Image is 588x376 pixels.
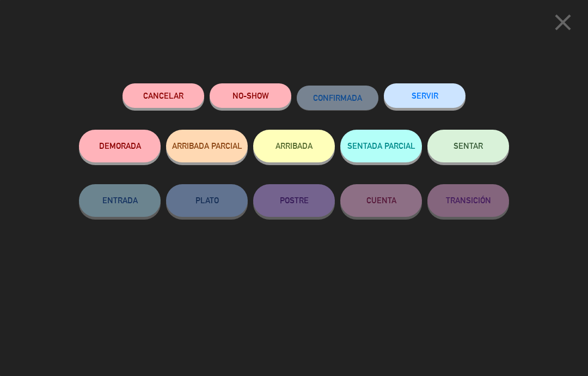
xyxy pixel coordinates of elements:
[79,184,161,217] button: ENTRADA
[384,83,465,108] button: SERVIR
[297,86,378,110] button: CONFIRMADA
[340,130,422,162] button: SENTADA PARCIAL
[427,130,509,162] button: SENTAR
[166,184,248,217] button: PLATO
[313,93,362,102] span: CONFIRMADA
[122,83,204,108] button: Cancelar
[210,83,291,108] button: NO-SHOW
[546,8,580,40] button: close
[253,184,335,217] button: POSTRE
[454,141,483,150] span: SENTAR
[427,184,509,217] button: TRANSICIÓN
[172,141,242,150] span: ARRIBADA PARCIAL
[79,130,161,162] button: DEMORADA
[253,130,335,162] button: ARRIBADA
[340,184,422,217] button: CUENTA
[549,9,577,36] i: close
[166,130,248,162] button: ARRIBADA PARCIAL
